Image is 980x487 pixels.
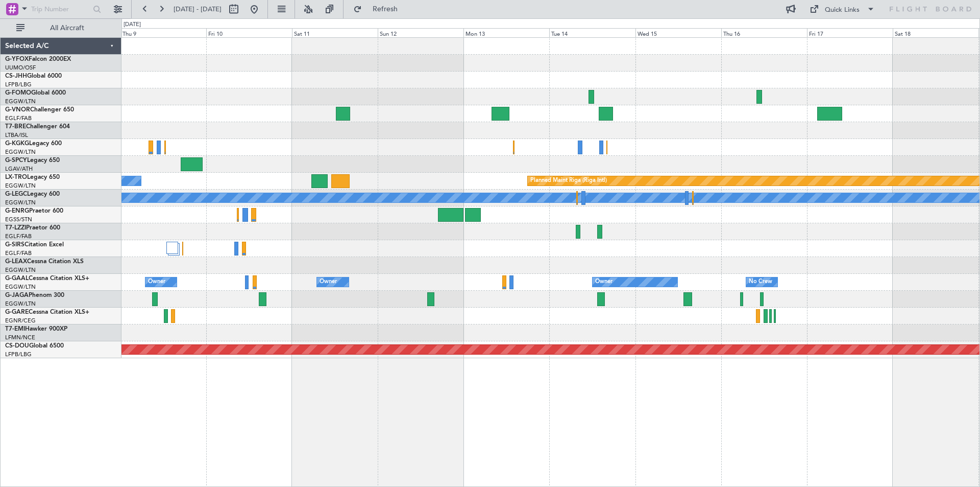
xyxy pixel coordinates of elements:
a: T7-LZZIPraetor 600 [5,225,60,231]
a: T7-EMIHawker 900XP [5,326,67,332]
span: G-ENRG [5,208,29,214]
span: G-GAAL [5,275,29,282]
a: EGLF/FAB [5,249,32,257]
span: G-LEAX [5,259,27,265]
div: [DATE] [124,20,141,29]
span: All Aircraft [27,25,108,32]
div: Owner [595,274,612,290]
a: EGNR/CEG [5,317,36,324]
span: G-YFOX [5,56,29,62]
span: T7-BRE [5,124,26,130]
span: [DATE] - [DATE] [174,5,222,14]
a: EGGW/LTN [5,182,36,190]
div: Owner [148,274,165,290]
a: G-JAGAPhenom 300 [5,292,64,298]
div: Tue 14 [549,28,635,37]
a: T7-BREChallenger 604 [5,124,70,130]
span: G-JAGA [5,292,29,298]
a: G-ENRGPraetor 600 [5,208,63,214]
div: Sun 12 [378,28,463,37]
a: LFMN/NCE [5,334,35,341]
span: CS-DOU [5,343,29,349]
button: Refresh [349,1,410,17]
a: EGGW/LTN [5,148,36,156]
a: G-YFOXFalcon 2000EX [5,56,71,62]
div: Sat 18 [893,28,978,37]
a: UUMO/OSF [5,64,36,72]
div: Sat 11 [292,28,378,37]
input: Trip Number [31,2,90,17]
a: G-GAALCessna Citation XLS+ [5,275,89,282]
a: LTBA/ISL [5,131,28,139]
a: G-VNORChallenger 650 [5,107,74,113]
a: EGGW/LTN [5,283,36,291]
a: G-SIRSCitation Excel [5,242,64,248]
div: Fri 10 [206,28,292,37]
div: Planned Maint Riga (Riga Intl) [530,173,607,189]
span: T7-EMI [5,326,25,332]
div: Quick Links [825,5,860,15]
a: EGGW/LTN [5,266,36,274]
span: G-SIRS [5,242,24,248]
a: CS-JHHGlobal 6000 [5,73,62,79]
span: G-SPCY [5,157,27,164]
a: LX-TROLegacy 650 [5,174,60,180]
div: Mon 13 [463,28,549,37]
span: Refresh [364,6,407,13]
a: EGLF/FAB [5,233,32,240]
span: G-LEGC [5,191,27,197]
div: Wed 15 [635,28,721,37]
a: G-KGKGLegacy 600 [5,141,62,147]
a: EGGW/LTN [5,300,36,308]
span: G-KGKG [5,141,29,147]
a: G-SPCYLegacy 650 [5,157,60,164]
a: G-FOMOGlobal 6000 [5,90,66,96]
span: CS-JHH [5,73,27,79]
div: Owner [320,274,337,290]
div: Thu 9 [120,28,206,37]
a: G-GARECessna Citation XLS+ [5,309,89,315]
a: LFPB/LBG [5,351,32,358]
button: All Aircraft [11,20,111,36]
button: Quick Links [804,1,880,17]
a: G-LEAXCessna Citation XLS [5,259,84,265]
a: EGGW/LTN [5,199,36,206]
div: Thu 16 [721,28,807,37]
a: G-LEGCLegacy 600 [5,191,60,197]
span: G-GARE [5,309,29,315]
a: EGGW/LTN [5,98,36,105]
a: EGSS/STN [5,216,32,223]
a: LGAV/ATH [5,165,33,173]
a: LFPB/LBG [5,81,32,88]
span: G-FOMO [5,90,31,96]
span: G-VNOR [5,107,30,113]
div: No Crew [749,274,772,290]
span: LX-TRO [5,174,27,180]
a: CS-DOUGlobal 6500 [5,343,64,349]
span: T7-LZZI [5,225,26,231]
a: EGLF/FAB [5,114,32,122]
div: Fri 17 [807,28,893,37]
